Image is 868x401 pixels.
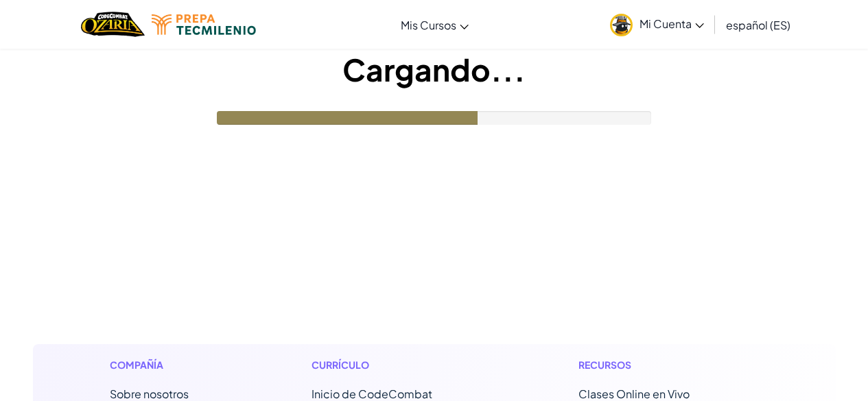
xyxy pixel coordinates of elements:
[640,16,704,31] span: Mi Cuenta
[578,387,690,401] a: Clases Online en Vivo
[110,358,224,372] h1: Compañía
[81,10,145,38] img: Home
[81,10,145,38] a: Ozaria by CodeCombat logo
[401,18,456,32] span: Mis Cursos
[394,6,476,43] a: Mis Cursos
[152,14,256,35] img: Tecmilenio logo
[578,358,759,372] h1: Recursos
[110,387,189,401] a: Sobre nosotros
[312,387,432,401] span: Inicio de CodeCombat
[726,18,790,32] span: español (ES)
[312,358,492,372] h1: Currículo
[603,3,711,46] a: Mi Cuenta
[610,14,633,36] img: avatar
[719,6,797,43] a: español (ES)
